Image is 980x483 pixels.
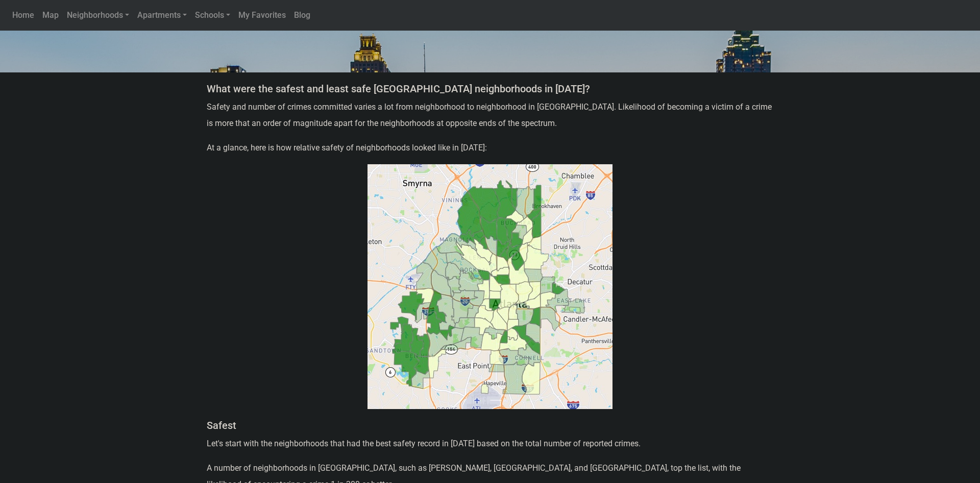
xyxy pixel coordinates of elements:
[137,10,181,20] span: Apartments
[42,10,59,20] span: Map
[290,5,314,26] a: Blog
[238,10,286,20] span: My Favorites
[207,436,773,452] p: Let's start with the neighborhoods that had the best safety record in [DATE] based on the total n...
[294,10,310,20] span: Blog
[63,5,133,26] a: Neighborhoods
[67,10,123,20] span: Neighborhoods
[38,5,63,26] a: Map
[207,83,773,95] h5: What were the safest and least safe [GEOGRAPHIC_DATA] neighborhoods in [DATE]?
[207,419,773,431] h5: Safest
[8,5,38,26] a: Home
[12,10,34,20] span: Home
[207,99,773,132] p: Safety and number of crimes committed varies a lot from neighborhood to neighborhood in [GEOGRAPH...
[234,5,290,26] a: My Favorites
[207,140,773,156] p: At a glance, here is how relative safety of neighborhoods looked like in [DATE]:
[191,5,234,26] a: Schools
[133,5,191,26] a: Apartments
[367,164,612,409] img: Atlanta safety map 2021
[195,10,224,20] span: Schools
